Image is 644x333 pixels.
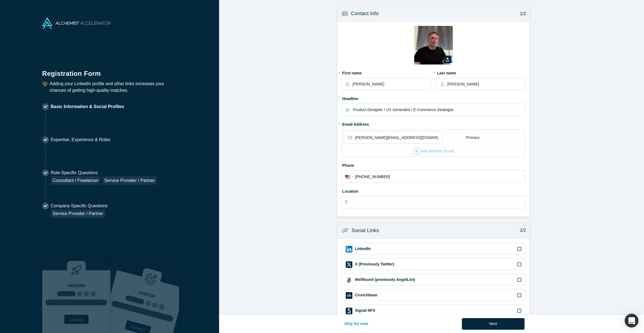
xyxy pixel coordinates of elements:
div: X (Previously Twitter) iconX (Previously Twitter) [342,258,525,270]
p: Adding your LinkedIn profile and other links increases your chances of getting high-quality matches. [50,80,177,94]
img: Prism AI [111,252,179,333]
label: X (Previously Twitter) [354,261,394,267]
label: Last name [437,68,525,76]
p: 1/2 [517,10,526,17]
img: Crunchbase icon [346,292,352,299]
img: Robust Technologies [42,252,111,333]
label: Signal NFX [354,308,375,313]
label: Headline [342,94,525,102]
label: Crunchbase [354,292,377,298]
p: Role-Specific Questions [51,170,157,176]
h3: Contact Info [351,10,379,17]
div: Service Provider / Partner [102,176,157,185]
h1: Registration Form [42,63,177,79]
button: Next [462,318,525,330]
div: Signal NFX iconSignal NFX [342,305,525,316]
img: Signal NFX icon [346,308,352,314]
img: Alchemist Accelerator Logo [42,17,111,29]
div: Crunchbase iconCrunchbase [342,289,525,301]
h3: Social Links [352,227,379,234]
div: LinkedIn iconLinkedIn [342,243,525,254]
div: Add Another Email [413,148,454,154]
div: Service Provider / Partner [51,209,105,218]
div: Primary [466,133,480,143]
label: First name [342,68,430,76]
p: Basic Information & Social Profiles [51,103,124,110]
img: Profile user default [414,26,453,65]
label: Email Address [342,120,369,127]
img: LinkedIn icon [346,246,352,253]
div: Wellfound (previously AngelList) iconWellfound (previously AngelList) [342,274,525,285]
label: Wellfound (previously AngelList) [354,277,415,283]
img: X (Previously Twitter) icon [346,261,352,268]
p: Expertise, Experience & Roles [51,136,110,143]
img: Wellfound (previously AngelList) icon [346,277,352,283]
div: Consultant / Freelancer [51,176,100,185]
p: 2/2 [517,227,526,234]
label: Location [342,187,525,194]
label: Phone [342,161,525,168]
input: Partner, CEO [353,104,525,116]
p: Company-Specific Questions [51,203,108,209]
label: LinkedIn [354,246,371,252]
button: Add Another Email [413,147,454,155]
button: Skip for now [339,318,374,330]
